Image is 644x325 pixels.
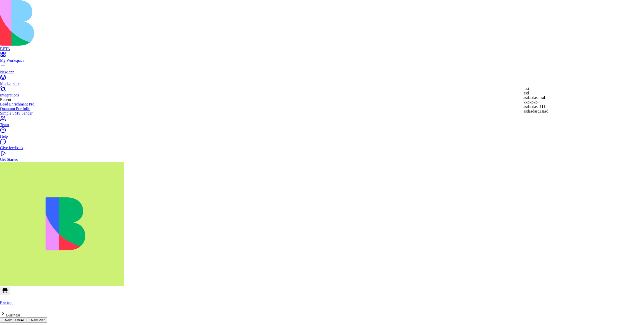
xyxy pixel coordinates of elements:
span: asdasdasd111 [524,104,545,109]
span: test [524,86,529,91]
span: asdasdasdasasd [524,109,548,113]
span: asdasdasdasd [524,95,545,100]
span: asd [524,91,529,95]
span: kkokoko [524,100,538,104]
